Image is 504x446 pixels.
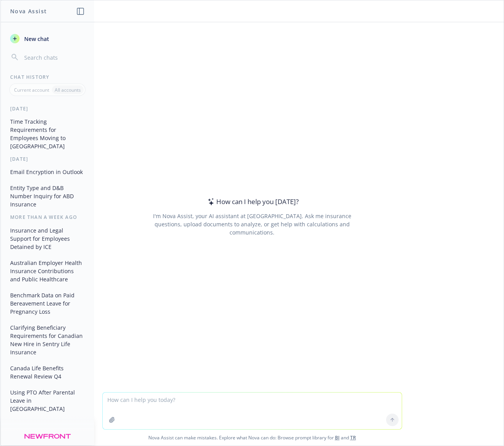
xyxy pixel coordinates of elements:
div: [DATE] [1,156,94,162]
h1: Nova Assist [10,7,47,15]
button: Time Tracking Requirements for Employees Moving to [GEOGRAPHIC_DATA] [7,115,88,153]
div: I'm Nova Assist, your AI assistant at [GEOGRAPHIC_DATA]. Ask me insurance questions, upload docum... [142,212,362,236]
button: Canada Life Benefits Renewal Review Q4 [7,362,88,383]
button: Email Encryption in Outlook [7,165,88,178]
div: More than a week ago [1,214,94,220]
button: Clarifying Beneficiary Requirements for Canadian New Hire in Sentry Life Insurance [7,321,88,359]
a: BI [335,434,340,441]
button: Australian Employer Health Insurance Contributions and Public Healthcare [7,256,88,286]
div: [DATE] [1,105,94,112]
p: All accounts [55,87,81,93]
div: How can I help you [DATE]? [205,197,299,207]
span: Nova Assist can make mistakes. Explore what Nova can do: Browse prompt library for and [4,430,500,446]
button: Entity Type and D&B Number Inquiry for ABD Insurance [7,181,88,211]
div: Chat History [1,74,94,80]
button: Benchmark Data on Paid Bereavement Leave for Pregnancy Loss [7,289,88,318]
button: Using PTO After Parental Leave in [GEOGRAPHIC_DATA] [7,386,88,415]
input: Search chats [23,52,85,63]
a: TR [350,434,356,441]
button: Insurance and Legal Support for Employees Detained by ICE [7,224,88,253]
span: New chat [23,35,49,43]
p: Current account [14,87,49,93]
button: New chat [7,32,88,46]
